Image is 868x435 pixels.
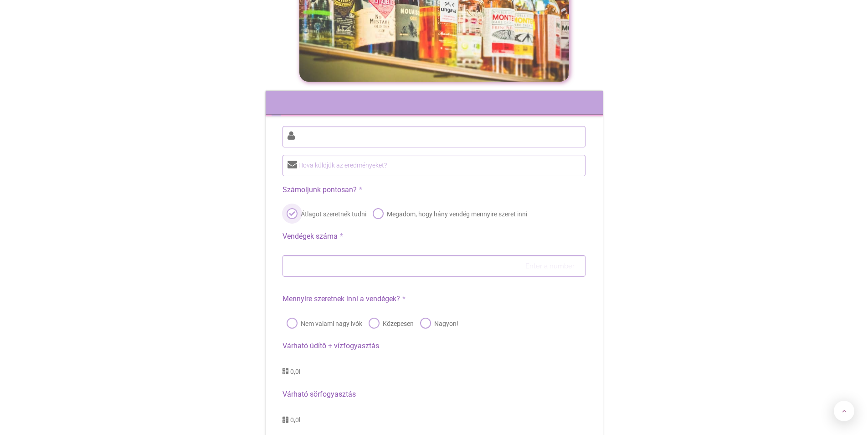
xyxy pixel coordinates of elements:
[285,208,366,220] label: Átlagot szeretnék tudni
[282,340,585,353] label: Várható üdítő + vízfogyasztás
[290,416,299,424] span: 0,0
[371,208,527,220] label: Megadom, hogy hány vendég mennyire szeret inni
[282,367,585,376] div: l
[282,160,566,171] label: Hova küldjük az eredményeket?
[282,415,585,425] div: l
[418,317,458,330] label: Nagyon!
[290,368,299,375] span: 0,0
[282,255,585,277] input: Enter a number
[367,317,414,330] label: Közepesen
[282,183,585,197] label: Számoljunk pontosan?
[282,293,585,306] label: Mennyire szeretnek inni a vendégek?
[282,230,585,243] label: Vendégek száma
[285,317,362,330] label: Nem valami nagy ivók
[282,388,585,401] label: Várható sörfogyasztás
